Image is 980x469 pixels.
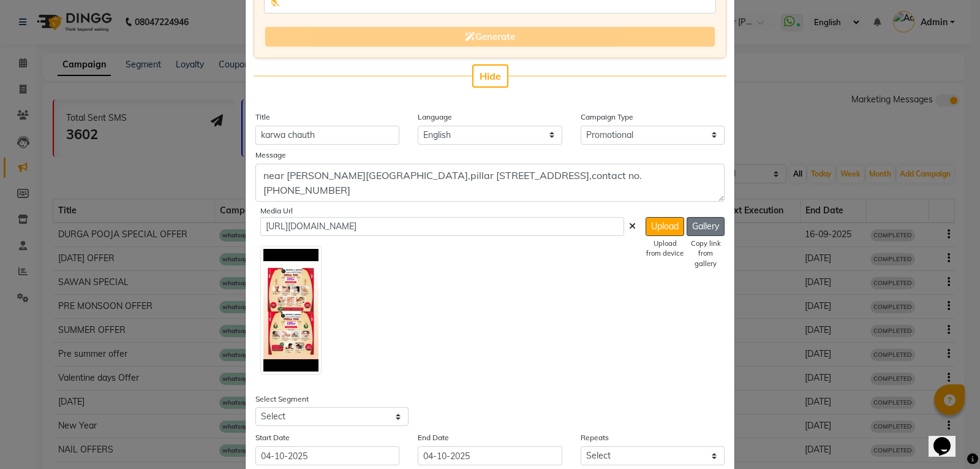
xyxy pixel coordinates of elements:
[472,64,508,88] button: Hide
[255,432,290,443] label: Start Date
[260,205,293,216] label: Media Url
[260,246,322,375] img: Attachment Preview
[581,432,609,443] label: Repeats
[260,217,624,236] input: ex. https://img.dingg.app/invoice.jpg or uploaded image name
[480,70,501,82] span: Hide
[687,217,725,236] button: Gallery
[646,217,684,236] button: Upload
[929,420,968,457] iframe: chat widget
[255,112,270,123] label: Title
[255,126,399,145] input: Enter Title
[687,238,725,269] div: Copy link from gallery
[418,432,449,443] label: End Date
[418,112,452,123] label: Language
[255,394,309,405] label: Select Segment
[581,112,633,123] label: Campaign Type
[646,238,684,259] div: Upload from device
[255,150,286,161] label: Message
